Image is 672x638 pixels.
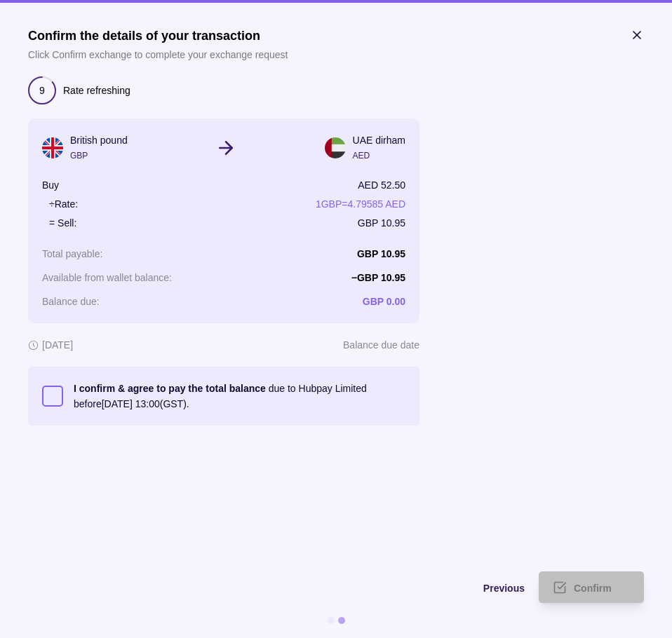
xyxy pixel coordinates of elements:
p: ÷ Rate: [49,196,78,212]
p: GBP [70,148,128,163]
p: Total payable : [42,248,102,259]
p: UAE dirham [353,133,405,148]
p: GBP 0.00 [363,296,405,307]
img: ae [325,137,346,158]
p: 9 [39,83,45,98]
p: GBP 10.95 [357,248,405,259]
img: gb [42,137,63,158]
p: 1 GBP = 4.79585 AED [316,196,405,212]
p: Available from wallet balance : [42,272,172,283]
p: AED 52.50 [358,177,405,193]
span: Previous [483,583,525,594]
p: due to Hubpay Limited before [DATE] 13:00 (GST). [74,381,405,412]
p: Balance due : [42,296,100,307]
button: Confirm [539,571,644,603]
p: British pound [70,133,128,148]
button: Previous [28,571,525,603]
h1: Confirm the details of your transaction [28,28,288,43]
p: − GBP 10.95 [351,272,405,283]
p: Click Confirm exchange to complete your exchange request [28,47,288,62]
p: I confirm & agree to pay the total balance [74,383,266,394]
p: Buy [42,177,59,193]
span: Confirm [574,583,612,594]
p: AED [353,148,405,163]
p: = Sell: [49,215,76,231]
p: GBP 10.95 [358,215,405,231]
p: Balance due date [343,337,419,353]
p: [DATE] [42,337,73,353]
p: Rate refreshing [63,83,130,98]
